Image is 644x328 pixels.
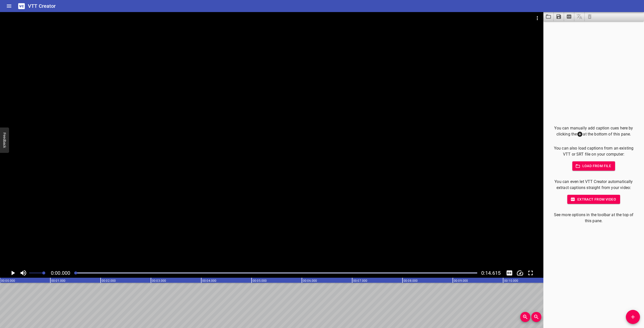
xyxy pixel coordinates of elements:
button: Video Options [531,12,543,24]
button: Zoom In [520,312,530,322]
p: You can manually add caption cues here by clicking the at the bottom of this pane. [551,125,636,137]
span: Add some captions below, then you can translate them. [574,12,585,21]
svg: Save captions to file [556,14,562,20]
text: 00:04.000 [202,279,216,283]
div: Hide/Show Captions [505,268,514,278]
p: You can even let VTT Creator automatically extract captions straight from your video: [551,179,636,191]
button: Toggle fullscreen [526,268,535,278]
button: Play/Pause [8,268,18,278]
button: Toggle captions [505,268,514,278]
span: Extract from video [571,196,616,203]
text: 00:02.000 [102,279,116,283]
text: 00:06.000 [303,279,317,283]
button: Zoom Out [531,312,541,322]
button: Extract from video [567,195,620,204]
button: Extract captions from video [564,12,574,21]
div: Toggle Full Screen [526,268,535,278]
button: Add Cue [626,310,640,324]
button: Toggle mute [19,268,28,278]
text: 00:05.000 [253,279,267,283]
p: You can also load captions from an existing VTT or SRT file on your computer: [551,145,636,157]
svg: Extract captions from video [566,14,572,20]
text: 00:01.000 [51,279,65,283]
div: Playback Speed [515,268,525,278]
h6: VTT Creator [28,2,56,10]
div: Play progress [74,272,477,273]
text: 00:10.000 [504,279,518,283]
span: Video Duration [481,270,501,276]
span: Load from file [576,163,611,169]
button: Change Playback Speed [515,268,525,278]
text: 00:08.000 [404,279,418,283]
span: Set video volume [42,271,45,274]
text: 00:07.000 [353,279,367,283]
button: Load captions from file [543,12,554,21]
svg: Load captions from file [545,14,551,20]
button: Load from file [572,161,615,171]
p: See more options in the toolbar at the top of this pane. [551,212,636,224]
text: 00:03.000 [152,279,166,283]
text: 00:00.000 [1,279,15,283]
text: 00:09.000 [454,279,468,283]
span: Current Time [51,270,70,276]
button: Save captions to file [554,12,564,21]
